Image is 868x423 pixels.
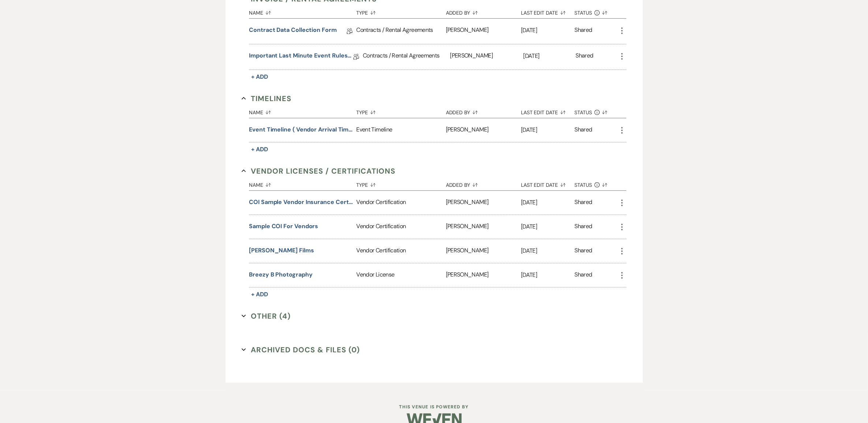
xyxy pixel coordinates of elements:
[575,10,592,15] span: Status
[356,19,446,44] div: Contracts / Rental Agreements
[575,177,618,190] button: Status
[521,270,575,280] p: [DATE]
[242,166,395,177] button: Vendor Licenses / Certifications
[575,270,592,280] div: Shared
[356,118,446,142] div: Event Timeline
[575,182,592,188] span: Status
[251,290,268,298] span: + Add
[356,263,446,287] div: Vendor License
[363,44,450,70] div: Contracts / Rental Agreements
[521,125,575,135] p: [DATE]
[446,177,521,190] button: Added By
[446,4,521,18] button: Added By
[446,191,521,215] div: [PERSON_NAME]
[450,44,523,70] div: [PERSON_NAME]
[356,4,446,18] button: Type
[249,177,356,190] button: Name
[356,177,446,190] button: Type
[521,104,575,118] button: Last Edit Date
[446,239,521,263] div: [PERSON_NAME]
[249,51,353,63] a: Important Last Minute Event Rules/Acknowledgment
[249,289,270,300] button: + Add
[249,144,270,155] button: + Add
[356,215,446,239] div: Vendor Certification
[446,104,521,118] button: Added By
[446,263,521,287] div: [PERSON_NAME]
[446,19,521,44] div: [PERSON_NAME]
[575,26,592,37] div: Shared
[524,51,576,61] p: [DATE]
[575,198,592,208] div: Shared
[249,198,353,207] button: COI Sample Vendor Insurance Certificate
[242,93,291,104] button: Timelines
[249,26,337,37] a: Contract Data Collection Form
[251,73,268,81] span: + Add
[249,125,353,134] button: Event timeline ( Vendor arrival times not on here yet )
[446,118,521,142] div: [PERSON_NAME]
[249,246,314,255] button: [PERSON_NAME] Films
[446,215,521,239] div: [PERSON_NAME]
[575,104,618,118] button: Status
[249,72,270,82] button: + Add
[575,110,592,115] span: Status
[249,4,356,18] button: Name
[251,145,268,153] span: + Add
[356,239,446,263] div: Vendor Certification
[356,191,446,215] div: Vendor Certification
[575,222,592,232] div: Shared
[521,26,575,35] p: [DATE]
[575,125,592,135] div: Shared
[521,198,575,207] p: [DATE]
[242,344,360,355] button: Archived Docs & Files (0)
[249,222,318,231] button: Sample COI for Vendors
[575,246,592,256] div: Shared
[249,104,356,118] button: Name
[521,222,575,231] p: [DATE]
[249,270,312,279] button: Breezy B Photography
[242,311,291,322] button: Other (4)
[521,4,575,18] button: Last Edit Date
[575,51,593,63] div: Shared
[356,104,446,118] button: Type
[521,246,575,256] p: [DATE]
[521,177,575,190] button: Last Edit Date
[575,4,618,18] button: Status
